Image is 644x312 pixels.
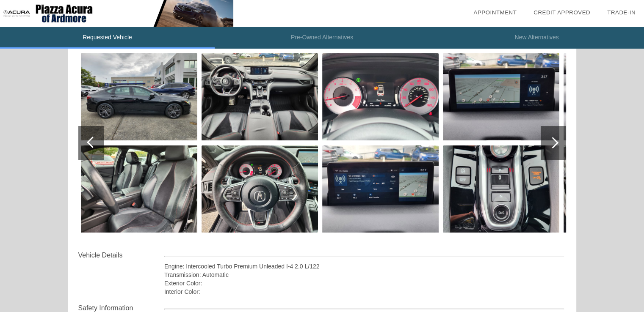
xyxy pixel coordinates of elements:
[533,9,590,16] a: Credit Approved
[443,145,559,233] img: image.aspx
[473,9,517,16] a: Appointment
[81,53,197,140] img: image.aspx
[202,145,318,233] img: image.aspx
[164,279,564,287] div: Exterior Color:
[322,145,439,233] img: image.aspx
[81,145,197,233] img: image.aspx
[443,53,559,140] img: image.aspx
[322,53,439,140] img: image.aspx
[429,27,644,49] li: New Alternatives
[164,287,564,296] div: Interior Color:
[164,262,564,271] div: Engine: Intercooled Turbo Premium Unleaded I-4 2.0 L/122
[78,250,164,260] div: Vehicle Details
[164,271,564,279] div: Transmission: Automatic
[202,53,318,140] img: image.aspx
[607,9,636,16] a: Trade-In
[215,27,429,49] li: Pre-Owned Alternatives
